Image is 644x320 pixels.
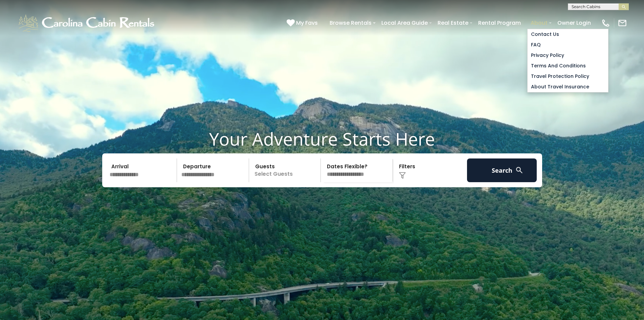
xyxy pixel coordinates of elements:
a: Contact Us [528,29,608,40]
a: Real Estate [434,17,472,29]
a: Rental Program [475,17,524,29]
h1: Your Adventure Starts Here [5,128,639,149]
a: My Favs [287,19,319,27]
img: mail-regular-white.png [618,18,627,28]
button: Search [467,158,537,182]
span: My Favs [296,19,318,27]
a: Owner Login [554,17,594,29]
a: Privacy Policy [528,50,608,61]
a: About Travel Insurance [528,82,608,92]
img: filter--v1.png [399,172,406,179]
a: Travel Protection Policy [528,71,608,82]
a: Browse Rentals [326,17,375,29]
img: phone-regular-white.png [601,18,610,28]
img: White-1-1-2.png [17,13,157,33]
a: About [527,17,551,29]
p: Select Guests [251,158,321,182]
a: Local Area Guide [378,17,431,29]
img: search-regular-white.png [515,166,524,174]
a: FAQ [528,40,608,50]
a: Terms and Conditions [528,61,608,71]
